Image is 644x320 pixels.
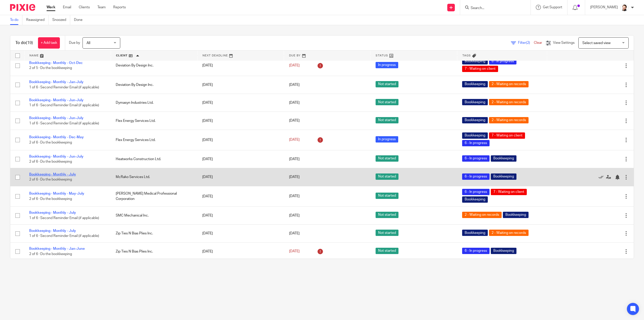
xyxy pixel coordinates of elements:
td: [DATE] [197,242,284,260]
span: 2 of 6 · Do the bookkeeping [29,141,72,144]
a: Clear [534,41,542,45]
a: Team [97,5,106,10]
span: [DATE] [289,232,300,235]
span: Not started [376,155,398,162]
a: Mark as done [598,174,606,180]
a: Bookkeeping - Monthly - May-July [29,192,84,195]
a: To do [10,15,22,25]
span: Not started [376,193,398,199]
span: Tags [462,54,471,57]
span: 1 of 6 · Second Reminder Email (if applicable) [29,103,99,107]
span: Bookkeeping [462,99,488,105]
h1: To do [15,40,33,46]
a: Bookkeeping - Monthly - Oct-Dec [29,61,83,65]
a: Email [63,5,71,10]
img: Pixie [10,4,35,11]
span: [DATE] [289,195,300,198]
span: 2 - Waiting on records [489,117,529,123]
span: Bookkeeping [491,155,516,162]
span: [DATE] [289,83,300,87]
td: Heatworks Construction Ltd. [111,150,197,168]
td: [DATE] [197,94,284,112]
span: Bookkeeping [503,212,529,218]
span: (19) [26,41,33,45]
span: Not started [376,117,398,123]
td: Zip Ties N Bias Plies Inc. [111,225,197,242]
span: Get Support [543,6,562,9]
p: Due by [69,40,80,45]
span: 6 - In progress [462,173,490,180]
span: 1 of 6 · Second Reminder Email (if applicable) [29,216,99,220]
span: Not started [376,230,398,236]
span: Bookkeeping [462,196,488,203]
span: [DATE] [289,138,300,142]
span: 6 - In progress [489,58,516,64]
span: (2) [526,41,530,45]
span: [DATE] [289,119,300,123]
span: Select saved view [582,41,611,45]
span: Not started [376,212,398,218]
span: Bookkeeping [462,132,488,139]
span: 1 of 6 · Second Reminder Email (if applicable) [29,234,99,238]
td: Flex Energy Services Ltd. [111,112,197,130]
span: 6 - In progress [462,155,490,162]
td: Deviation By Design Inc. [111,55,197,76]
td: McRako Services Ltd. [111,168,197,186]
span: 1 of 6 · Second Reminder Email (if applicable) [29,86,99,89]
span: In progress [376,62,398,68]
span: 2 of 6 · Do the bookkeeping [29,252,72,256]
a: Bookkeeping - Monthly - July [29,229,76,233]
span: Not started [376,81,398,87]
span: Bookkeeping [462,117,488,123]
a: Bookkeeping - Monthly - Jan-June [29,247,85,251]
a: Reassigned [26,15,49,25]
a: Bookkeeping - Monthly - July [29,211,76,215]
span: 6 - In progress [462,248,490,254]
p: [PERSON_NAME] [590,5,618,10]
td: [DATE] [197,225,284,242]
span: Not started [376,248,398,254]
span: Bookkeeping [462,81,488,87]
span: 2 of 6 · Do the bookkeeping [29,197,72,201]
span: View Settings [553,41,575,45]
td: Dymasyn Industries Ltd. [111,94,197,112]
td: [DATE] [197,206,284,224]
a: Bookkeeping - Monthly - Jun-July [29,155,84,158]
td: Flex Energy Services Ltd. [111,130,197,150]
a: Bookkeeping - Monthly - Jun-July [29,98,84,102]
span: 7 - Waiting on client [489,132,525,139]
a: Snoozed [52,15,70,25]
a: Work [47,5,55,10]
td: [DATE] [197,168,284,186]
span: 1 of 6 · Second Reminder Email (if applicable) [29,122,99,125]
a: + Add task [38,37,60,49]
span: [DATE] [289,157,300,161]
td: [DATE] [197,112,284,130]
a: Reports [113,5,126,10]
span: 2 of 6 · Do the bookkeeping [29,160,72,163]
span: Bookkeeping [491,173,516,180]
td: [DATE] [197,186,284,206]
span: 7 - Waiting on client [462,66,498,72]
span: 2 of 5 · Do the bookkeeping [29,66,72,70]
span: Not started [376,173,398,180]
span: Bookkeeping [462,58,488,64]
img: Jayde%20Headshot.jpg [620,4,628,12]
td: [DATE] [197,150,284,168]
span: Filter [518,41,534,45]
span: Bookkeeping [491,248,516,254]
span: In progress [376,136,398,143]
td: SMC Mechanical Inc. [111,206,197,224]
span: [DATE] [289,250,300,253]
span: 2 of 6 · Do the bookkeeping [29,178,72,182]
span: All [87,41,90,45]
a: Bookkeeping - Monthly - July [29,173,76,176]
a: Done [74,15,86,25]
span: 2 - Waiting on records [462,212,502,218]
span: 2 - Waiting on records [489,99,529,105]
td: [DATE] [197,130,284,150]
a: Bookkeeping - Monthly - Jan-July [29,80,84,84]
span: 7 - Waiting on client [491,189,527,195]
span: 6 - In progress [462,189,490,195]
span: [DATE] [289,64,300,67]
